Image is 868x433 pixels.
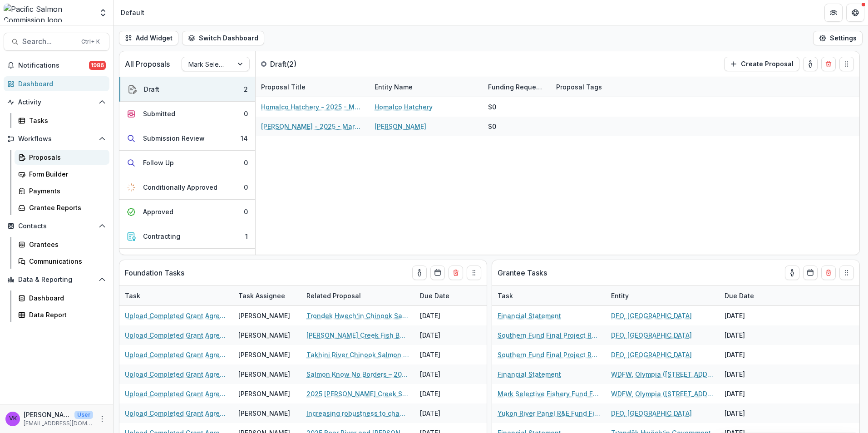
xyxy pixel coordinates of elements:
[414,286,483,305] div: Due Date
[414,291,455,300] div: Due Date
[244,158,248,167] div: 0
[244,84,248,94] div: 2
[29,153,102,162] div: Proposals
[119,286,233,305] div: Task
[4,58,109,73] button: Notifications1986
[414,306,483,325] div: [DATE]
[244,182,248,192] div: 0
[611,369,714,379] a: WDFW, Olympia ([STREET_ADDRESS][US_STATE]
[719,364,787,384] div: [DATE]
[18,222,95,230] span: Contacts
[125,408,227,418] a: Upload Completed Grant Agreements
[119,126,255,151] button: Submission Review14
[606,286,719,305] div: Entity
[611,311,692,320] a: DFO, [GEOGRAPHIC_DATA]
[89,61,106,70] span: 1986
[414,403,483,423] div: [DATE]
[498,330,600,340] a: Southern Fund Final Project Report
[839,57,854,71] button: Drag
[119,224,255,249] button: Contracting1
[119,291,146,300] div: Task
[18,62,89,69] span: Notifications
[125,311,227,320] a: Upload Completed Grant Agreements
[719,291,759,300] div: Due Date
[29,293,102,303] div: Dashboard
[29,240,102,249] div: Grantees
[238,389,290,399] div: [PERSON_NAME]
[306,311,409,320] a: Trondek Hwech’in Chinook Salmon Monitoring and Restoration Investigations (Formally Klondike Rive...
[143,158,174,167] div: Follow Up
[125,267,184,278] p: Foundation Tasks
[492,286,606,305] div: Task
[233,286,301,305] div: Task Assignee
[241,133,248,143] div: 14
[18,79,102,89] div: Dashboard
[29,116,102,125] div: Tasks
[256,77,369,97] div: Proposal Title
[238,408,290,418] div: [PERSON_NAME]
[15,113,109,128] a: Tasks
[125,369,227,379] a: Upload Completed Grant Agreements
[29,186,102,196] div: Payments
[551,82,607,92] div: Proposal Tags
[449,266,463,280] button: Delete card
[119,77,255,102] button: Draft2
[488,102,496,112] div: $0
[125,350,227,359] a: Upload Completed Grant Agreements
[4,33,109,51] button: Search...
[813,31,863,45] button: Settings
[719,286,787,305] div: Due Date
[4,272,109,287] button: Open Data & Reporting
[467,266,481,280] button: Drag
[143,109,175,118] div: Submitted
[4,76,109,91] a: Dashboard
[97,413,108,424] button: More
[29,256,102,266] div: Communications
[18,135,95,143] span: Workflows
[143,207,173,216] div: Approved
[803,57,818,71] button: toggle-assigned-to-me
[719,325,787,345] div: [DATE]
[498,350,600,359] a: Southern Fund Final Project Report
[97,4,109,22] button: Open entity switcher
[182,31,264,45] button: Switch Dashboard
[306,330,409,340] a: [PERSON_NAME] Creek Fish Barrier Removal
[803,266,818,280] button: Calendar
[15,200,109,215] a: Grantee Reports
[306,408,409,418] a: Increasing robustness to changing river conditions at the [GEOGRAPHIC_DATA] Site: Bank Remediatio...
[29,310,102,320] div: Data Report
[119,31,178,45] button: Add Widget
[719,384,787,403] div: [DATE]
[4,219,109,233] button: Open Contacts
[4,95,109,109] button: Open Activity
[306,369,409,379] a: Salmon Know No Borders – 2025 Yukon River Exchange Outreach (YRDFA portion)
[483,77,551,97] div: Funding Requested
[824,4,843,22] button: Partners
[488,122,496,131] div: $0
[369,77,483,97] div: Entity Name
[238,369,290,379] div: [PERSON_NAME]
[498,311,561,320] a: Financial Statement
[261,122,364,131] a: [PERSON_NAME] - 2025 - Mark Selective Fishery Fund Application 2025
[611,389,714,399] a: WDFW, Olympia ([STREET_ADDRESS][US_STATE]
[256,82,311,92] div: Proposal Title
[144,84,159,94] div: Draft
[301,291,366,300] div: Related Proposal
[15,167,109,182] a: Form Builder
[611,330,692,340] a: DFO, [GEOGRAPHIC_DATA]
[492,291,518,300] div: Task
[719,345,787,364] div: [DATE]
[15,183,109,198] a: Payments
[498,369,561,379] a: Financial Statement
[18,276,95,284] span: Data & Reporting
[821,57,836,71] button: Delete card
[839,266,854,280] button: Drag
[24,410,71,419] p: [PERSON_NAME]
[261,102,364,112] a: Homalco Hatchery - 2025 - Mark Selective Fishery Fund Application 2025
[244,109,248,118] div: 0
[238,311,290,320] div: [PERSON_NAME]
[846,4,864,22] button: Get Help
